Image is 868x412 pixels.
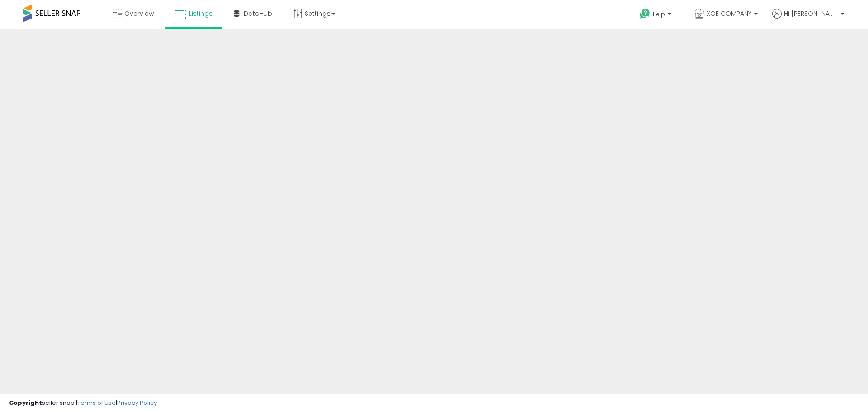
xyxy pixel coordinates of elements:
[632,1,680,29] a: Help
[9,398,42,407] strong: Copyright
[784,9,838,18] span: Hi [PERSON_NAME]
[77,398,116,407] a: Terms of Use
[653,10,665,18] span: Help
[189,9,212,18] span: Listings
[244,9,272,18] span: DataHub
[639,8,651,19] i: Get Help
[124,9,154,18] span: Overview
[117,398,157,407] a: Privacy Policy
[707,9,751,18] span: XOE COMPANY
[772,9,844,29] a: Hi [PERSON_NAME]
[9,399,157,407] div: seller snap | |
